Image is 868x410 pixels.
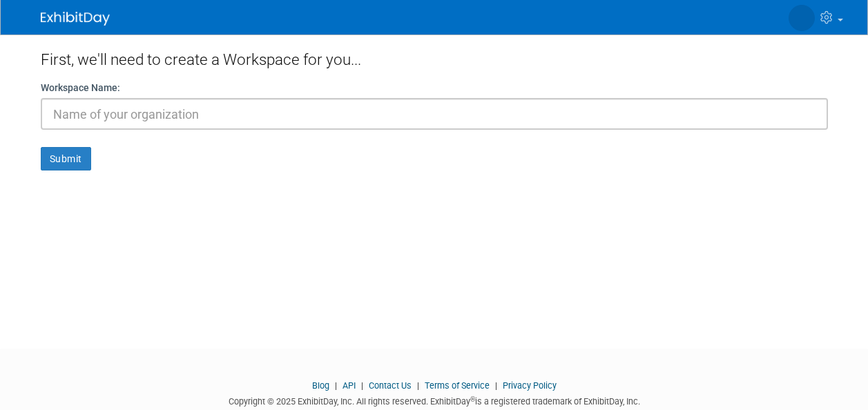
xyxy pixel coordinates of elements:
[41,35,828,81] div: First, we'll need to create a Workspace for you...
[41,98,828,130] input: Name of your organization
[41,81,120,95] label: Workspace Name:
[41,147,91,170] button: Submit
[331,380,340,391] span: |
[41,12,110,26] img: ExhibitDay
[425,380,490,391] a: Terms of Service
[789,5,815,31] img: Charlotte Wood
[358,380,367,391] span: |
[369,380,412,391] a: Contact Us
[312,380,329,391] a: Blog
[503,380,557,391] a: Privacy Policy
[470,396,475,403] sup: ®
[414,380,423,391] span: |
[343,380,356,391] a: API
[492,380,501,391] span: |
